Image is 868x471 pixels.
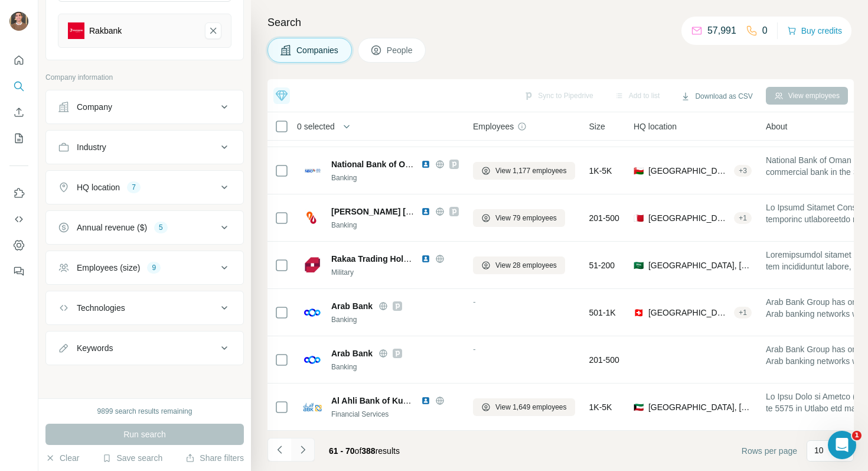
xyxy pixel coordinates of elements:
[331,362,459,372] div: Banking
[303,303,322,322] img: Logo of Arab Bank
[589,259,615,271] span: 51-200
[421,396,430,405] img: LinkedIn logo
[331,173,459,183] div: Banking
[205,22,221,39] button: Rakbank-remove-button
[46,254,243,282] button: Employees (size)9
[9,76,28,97] button: Search
[329,446,355,456] span: 61 - 70
[331,267,459,278] div: Military
[9,261,28,282] button: Feedback
[9,209,28,230] button: Use Surfe API
[77,101,112,113] div: Company
[102,452,162,464] button: Save search
[185,452,244,464] button: Share filters
[303,161,322,180] img: Logo of National Bank of Oman
[46,213,243,242] button: Annual revenue ($)5
[734,307,752,318] div: + 1
[77,222,147,233] div: Annual revenue ($)
[473,345,476,354] span: -
[473,121,514,132] span: Employees
[673,87,761,105] button: Download as CSV
[421,207,430,216] img: LinkedIn logo
[331,409,459,420] div: Financial Services
[331,160,422,169] span: National Bank of Oman
[77,141,106,153] div: Industry
[648,259,752,271] span: [GEOGRAPHIC_DATA], [GEOGRAPHIC_DATA] Region
[473,398,575,416] button: View 1,649 employees
[303,350,322,369] img: Logo of Arab Bank
[361,446,375,456] span: 388
[46,294,243,322] button: Technologies
[495,402,567,412] span: View 1,649 employees
[648,165,729,177] span: [GEOGRAPHIC_DATA], [GEOGRAPHIC_DATA]
[589,354,619,366] span: 201-500
[77,181,120,193] div: HQ location
[77,342,113,354] div: Keywords
[46,334,243,362] button: Keywords
[9,235,28,256] button: Dashboard
[495,165,567,176] span: View 1,177 employees
[634,165,644,177] span: 🇴🇲
[331,220,459,230] div: Banking
[734,213,752,223] div: + 1
[331,396,419,405] span: Al Ahli Bank of Kuwait
[495,213,557,223] span: View 79 employees
[787,22,842,39] button: Buy credits
[154,222,168,233] div: 5
[473,256,565,274] button: View 28 employees
[45,452,79,464] button: Clear
[331,254,461,264] span: Rakaa Trading Holding Company
[473,162,575,180] button: View 1,177 employees
[303,256,322,275] img: Logo of Rakaa Trading Holding Company
[331,207,616,216] span: [PERSON_NAME] [DEMOGRAPHIC_DATA] Bank - [GEOGRAPHIC_DATA]
[297,121,335,132] span: 0 selected
[267,438,291,462] button: Navigate to previous page
[46,93,243,121] button: Company
[303,398,322,417] img: Logo of Al Ahli Bank of Kuwait
[77,302,125,314] div: Technologies
[421,160,430,169] img: LinkedIn logo
[634,401,644,413] span: 🇰🇼
[331,314,459,325] div: Banking
[589,121,605,132] span: Size
[9,128,28,149] button: My lists
[77,262,140,274] div: Employees (size)
[589,307,616,319] span: 501-1K
[9,50,28,71] button: Quick start
[303,209,322,228] img: Logo of Al Baraka Islamic Bank - Bahrain
[766,121,788,132] span: About
[648,401,752,413] span: [GEOGRAPHIC_DATA], [GEOGRAPHIC_DATA]
[634,259,644,271] span: 🇸🇦
[648,307,729,319] span: [GEOGRAPHIC_DATA], [GEOGRAPHIC_DATA]
[296,44,340,56] span: Companies
[634,307,644,319] span: 🇨🇭
[355,446,362,456] span: of
[68,22,84,39] img: Rakbank-logo
[127,182,141,193] div: 7
[473,297,476,307] span: -
[331,347,373,359] span: Arab Bank
[387,44,414,56] span: People
[473,209,565,227] button: View 79 employees
[634,212,644,224] span: 🇧🇭
[634,121,677,132] span: HQ location
[46,173,243,202] button: HQ location7
[329,446,400,456] span: results
[89,25,122,37] div: Rakbank
[97,406,192,417] div: 9899 search results remaining
[828,431,856,459] iframe: Intercom live chat
[648,212,729,224] span: [GEOGRAPHIC_DATA], [GEOGRAPHIC_DATA]
[589,401,612,413] span: 1K-5K
[734,165,752,176] div: + 3
[291,438,315,462] button: Navigate to next page
[495,260,557,271] span: View 28 employees
[762,24,768,38] p: 0
[331,300,373,312] span: Arab Bank
[45,72,244,83] p: Company information
[742,445,797,457] span: Rows per page
[852,431,862,440] span: 1
[421,254,430,264] img: LinkedIn logo
[814,444,824,456] p: 10
[9,102,28,123] button: Enrich CSV
[589,212,619,224] span: 201-500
